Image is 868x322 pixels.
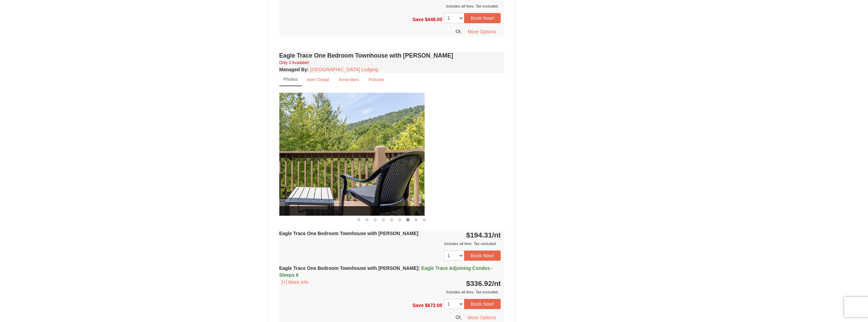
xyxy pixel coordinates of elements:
div: Includes all fees. Tax excluded. [279,240,501,247]
small: Item Detail [307,77,329,82]
span: Or, [456,315,462,320]
span: /nt [492,231,501,239]
div: Includes all fees. Tax excluded. [279,3,501,10]
strong: Eagle Trace One Bedroom Townhouse with [PERSON_NAME] [279,265,493,278]
span: $448.00 [425,16,442,22]
span: /nt [492,279,501,287]
strong: Eagle Trace One Bedroom Townhouse with [PERSON_NAME] [279,231,418,236]
span: Save [412,16,424,22]
span: $672.00 [425,303,442,308]
strong: $194.31 [466,231,501,239]
h4: Eagle Trace One Bedroom Townhouse with [PERSON_NAME] [279,52,504,59]
a: Policies [364,73,389,86]
span: Save [412,303,424,308]
a: Photos [279,73,302,86]
span: Eagle Trace Adjoining Condos - Sleeps 8 [279,265,493,278]
button: More Options [463,27,501,37]
small: Amenities [339,77,359,82]
span: $336.92 [466,279,492,287]
a: Amenities [334,73,364,86]
button: [+] More Info [279,278,311,286]
span: : [418,265,420,271]
small: Photos [283,77,298,82]
button: Book Now! [464,299,501,309]
span: Renovated Deck [200,206,425,216]
img: Renovated Deck [200,93,425,216]
small: Only 3 Available! [279,60,309,65]
strong: : [279,67,309,72]
span: Or, [456,29,462,34]
button: Book Now! [464,250,501,261]
span: Managed By [279,67,307,72]
small: Policies [368,77,384,82]
a: [GEOGRAPHIC_DATA] Lodging [310,67,378,72]
button: Book Now! [464,13,501,23]
a: Item Detail [303,73,334,86]
div: Includes all fees. Tax excluded. [279,289,501,295]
